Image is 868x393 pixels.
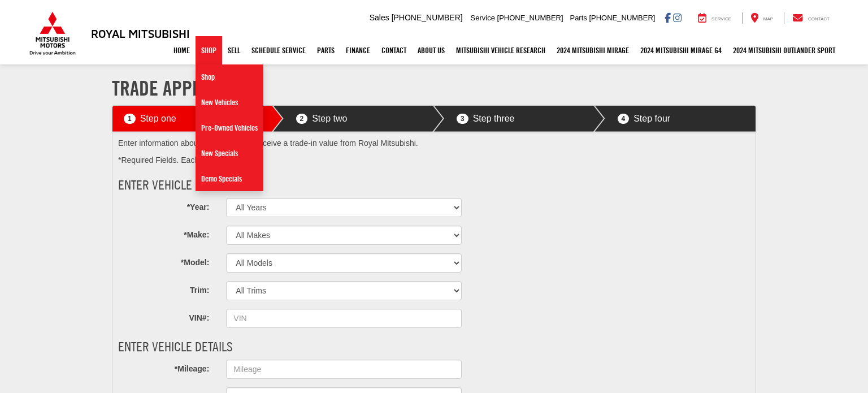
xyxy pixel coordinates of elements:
span: 1 [124,114,136,124]
a: Contact [376,36,412,64]
a: Service [689,12,740,24]
a: 2024 Mitsubishi Outlander SPORT [727,36,841,64]
span: *Required Fields. Each step is required. [118,156,258,165]
a: Pre-Owned Vehicles [196,115,263,141]
label: Trim: [110,281,218,296]
h1: Trade Appraisal [112,77,756,100]
a: Facebook: Click to visit our Facebook page [665,13,671,22]
span: [PHONE_NUMBER] [497,14,563,22]
span: 4 [618,114,630,124]
a: Finance [340,36,376,64]
h3: Enter Vehicle Details [118,339,533,354]
label: VIN#: [110,309,218,324]
a: 2024 Mitsubishi Mirage [551,36,635,64]
input: VIN [226,309,461,328]
a: Step four [618,106,748,132]
a: 2024 Mitsubishi Mirage G4 [635,36,727,64]
span: 2 [296,114,308,124]
a: Demo Specials [196,166,263,191]
h3: Enter Vehicle Information [118,178,533,192]
a: Mitsubishi Vehicle Research [450,36,551,64]
a: Sell [222,36,246,64]
a: New Vehicles [196,90,263,115]
label: *Year: [110,198,218,213]
span: Map [763,16,773,21]
h3: Royal Mitsubishi [91,27,190,40]
label: *Make: [110,226,218,241]
input: Mileage [226,360,461,379]
a: Step three [457,106,587,132]
span: [PHONE_NUMBER] [392,13,463,22]
span: [PHONE_NUMBER] [589,14,655,22]
a: About Us [412,36,450,64]
label: *Model: [110,253,218,269]
a: Contact [784,12,838,24]
span: Sales [370,13,389,22]
label: *Mileage: [110,360,218,375]
span: Contact [808,16,830,21]
a: Schedule Service: Opens in a new tab [246,36,311,64]
a: Home [168,36,196,64]
img: Mitsubishi [27,11,78,55]
a: Shop [196,64,263,90]
a: Map [742,12,782,24]
span: Service [711,16,731,21]
a: New Specials [196,141,263,166]
a: Step two [296,106,426,132]
span: Service [471,14,495,22]
span: 3 [457,114,468,124]
a: Step one [124,106,265,132]
a: Parts: Opens in a new tab [311,36,340,64]
span: Parts [570,14,587,22]
a: Instagram: Click to visit our Instagram page [673,13,682,22]
p: Enter information about your vehicle to receive a trade-in value from Royal Mitsubishi. [118,138,750,149]
a: Shop [196,36,222,64]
